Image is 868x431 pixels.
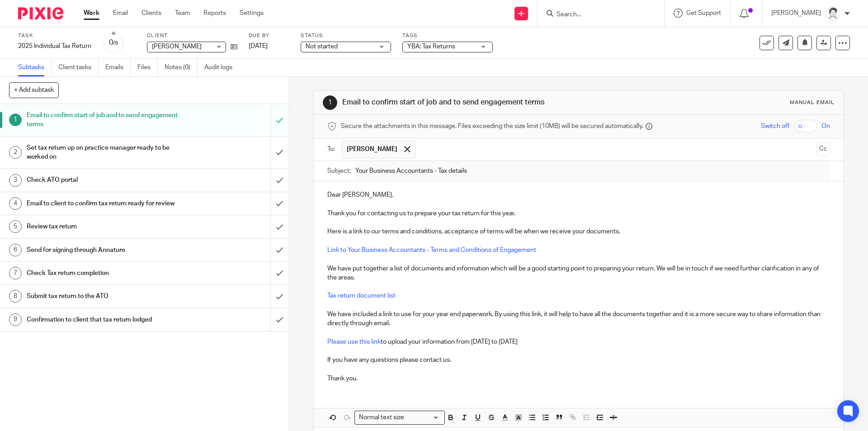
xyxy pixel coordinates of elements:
p: Dear [PERSON_NAME], [327,190,830,199]
div: 3 [9,174,22,187]
label: To: [327,145,337,154]
small: /9 [113,41,118,46]
span: On [821,122,830,131]
div: 8 [9,290,22,303]
div: 5 [9,220,22,233]
img: Julie%20Wainwright.jpg [826,6,840,21]
h1: Email to client to confirm tax return ready for review [27,197,183,210]
span: Not started [306,43,338,50]
p: Thank you for contacting us to prepare your tax return for this year. [327,209,830,218]
div: 6 [9,244,22,256]
div: 0 [109,38,118,48]
a: Files [137,59,158,76]
span: Get Support [686,10,721,16]
div: 7 [9,267,22,279]
a: Settings [240,9,264,18]
label: Due by [249,32,289,39]
p: We have included a link to use for your year end paperwork. By using this link, it will help to h... [327,310,830,328]
a: Subtasks [18,59,52,76]
a: Emails [105,59,131,76]
h1: Send for signing through Annature [27,243,183,257]
a: Reports [203,9,226,18]
a: Clients [142,9,161,18]
label: Task [18,32,91,39]
span: Switch off [761,122,789,131]
a: Work [84,9,99,18]
div: Search for option [354,411,445,425]
div: 2 [9,146,22,159]
a: Audit logs [204,59,239,76]
img: Pixie [18,7,63,19]
button: + Add subtask [9,82,59,98]
div: 9 [9,313,22,326]
span: [PERSON_NAME] [152,43,202,50]
label: Tags [402,32,493,39]
div: 2025 Individual Tax Return [18,42,91,51]
a: Email [113,9,128,18]
p: Thank you. [327,374,830,383]
label: Client [147,32,237,39]
a: Tax return document list [327,293,396,299]
button: Cc [816,142,830,156]
a: Please use this link [327,339,381,345]
a: Notes (0) [165,59,198,76]
span: Secure the attachments in this message. Files exceeding the size limit (10MB) will be secured aut... [341,122,643,131]
span: YBA: Tax Returns [407,43,455,50]
p: If you have any questions please contact us. [327,355,830,365]
input: Search [556,11,637,19]
div: Manual email [790,99,835,106]
h1: Set tax return up on practice manager ready to be worked on [27,141,183,164]
h1: Check ATO portal [27,173,183,187]
a: Link to Your Business Accountants - Terms and Conditions of Engagement [327,247,536,253]
input: Search for option [407,413,439,422]
h1: Email to confirm start of job and to send engagement terms [27,109,183,132]
h1: Review tax return [27,220,183,233]
span: [DATE] [249,43,268,49]
p: to upload your information from [DATE] to [DATE] [327,337,830,346]
h1: Submit tax return to the ATO [27,289,183,303]
a: Client tasks [58,59,99,76]
p: We have put together a list of documents and information which will be a good starting point to p... [327,264,830,283]
label: Subject: [327,166,351,175]
span: [PERSON_NAME] [347,145,397,154]
div: 1 [323,95,337,110]
a: Team [175,9,190,18]
p: Here is a link to our terms and conditions, acceptance of terms will be when we receive your docu... [327,227,830,236]
div: 1 [9,114,22,126]
h1: Email to confirm start of job and to send engagement terms [342,98,598,107]
label: Status [301,32,391,39]
h1: Confirmation to client that tax return lodged [27,313,183,327]
p: [PERSON_NAME] [771,9,821,18]
span: Normal text size [357,413,406,422]
div: 4 [9,197,22,210]
h1: Check Tax return completion [27,266,183,280]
